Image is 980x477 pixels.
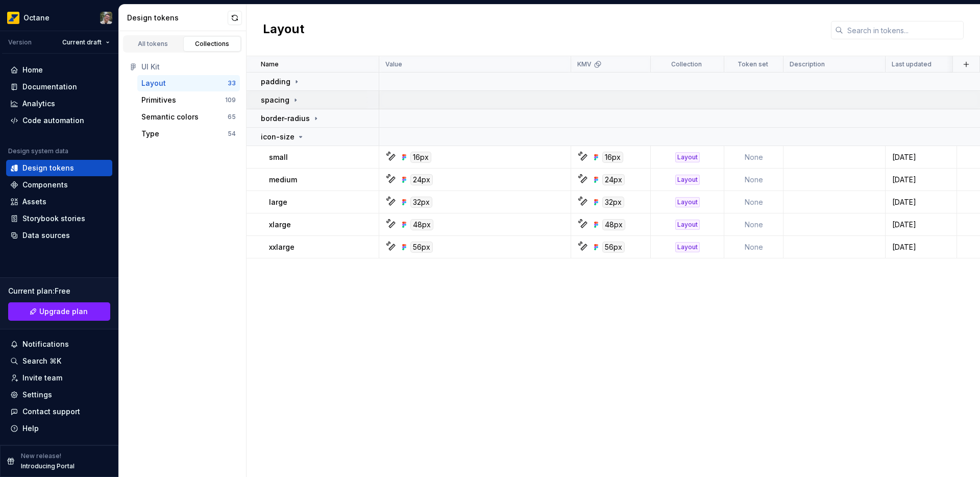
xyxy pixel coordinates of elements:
div: Design tokens [22,163,74,173]
button: Type54 [137,126,240,142]
a: Design tokens [6,160,112,176]
button: Search ⌘K [6,353,112,369]
div: Design system data [8,147,68,155]
div: Layout [141,78,166,88]
div: Notifications [22,339,69,349]
a: Components [6,177,112,193]
div: Layout [675,197,700,207]
div: Contact support [22,407,80,417]
div: Layout [675,175,700,185]
button: Help [6,420,112,437]
div: 65 [228,113,236,121]
p: large [269,197,287,207]
div: All tokens [128,40,179,48]
div: Version [8,38,32,46]
p: New release! [21,452,61,460]
div: 56px [602,242,625,253]
div: [DATE] [886,242,956,252]
img: e8093afa-4b23-4413-bf51-00cde92dbd3f.png [7,12,19,24]
div: Components [22,180,68,190]
button: Semantic colors65 [137,109,240,125]
div: 48px [602,219,625,230]
div: Analytics [22,99,55,109]
div: [DATE] [886,152,956,162]
div: Type [141,129,159,139]
img: Tiago [100,12,112,24]
a: Data sources [6,227,112,244]
div: Code automation [22,115,84,126]
p: Collection [671,60,702,68]
a: Documentation [6,79,112,95]
div: 32px [410,197,432,208]
p: icon-size [261,132,295,142]
input: Search in tokens... [843,21,964,39]
div: 54 [228,130,236,138]
div: Layout [675,220,700,230]
button: Notifications [6,336,112,352]
a: Layout33 [137,75,240,91]
a: Storybook stories [6,210,112,227]
p: xlarge [269,220,291,230]
div: 109 [225,96,236,104]
div: Layout [675,242,700,252]
p: KMV [577,60,592,68]
div: Data sources [22,230,70,241]
button: OctaneTiago [2,7,116,29]
a: Home [6,62,112,78]
div: 24px [410,174,433,185]
a: Upgrade plan [8,302,110,321]
div: Layout [675,152,700,162]
p: border-radius [261,113,310,124]
a: Analytics [6,96,112,112]
div: [DATE] [886,175,956,185]
div: 48px [410,219,433,230]
div: 32px [602,197,624,208]
div: [DATE] [886,220,956,230]
p: small [269,152,288,162]
a: Assets [6,194,112,210]
p: spacing [261,95,289,105]
p: xxlarge [269,242,295,252]
p: Description [790,60,825,68]
p: Token set [738,60,768,68]
div: Collections [187,40,238,48]
a: Invite team [6,370,112,386]
p: Introducing Portal [21,462,75,470]
div: [DATE] [886,197,956,207]
p: Last updated [892,60,932,68]
button: Contact support [6,403,112,420]
td: None [724,213,783,236]
div: Search ⌘K [22,356,61,366]
td: None [724,236,783,258]
p: padding [261,77,290,87]
div: Invite team [22,373,62,383]
button: Primitives109 [137,92,240,108]
div: Settings [22,390,52,400]
td: None [724,169,783,191]
div: 33 [228,79,236,87]
div: 24px [602,174,625,185]
div: Help [22,423,39,434]
p: Name [261,60,279,68]
a: Code automation [6,112,112,129]
div: 16px [410,152,431,163]
button: Current draft [58,35,114,50]
div: Semantic colors [141,112,199,122]
h2: Layout [263,21,304,39]
p: Value [385,60,402,68]
div: Design tokens [127,13,228,23]
span: Upgrade plan [39,306,88,317]
a: Settings [6,387,112,403]
span: Current draft [62,38,102,46]
div: 16px [602,152,623,163]
td: None [724,146,783,169]
div: Storybook stories [22,213,85,224]
div: 56px [410,242,433,253]
p: medium [269,175,297,185]
td: None [724,191,783,213]
div: UI Kit [141,62,236,72]
div: Home [22,65,43,75]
